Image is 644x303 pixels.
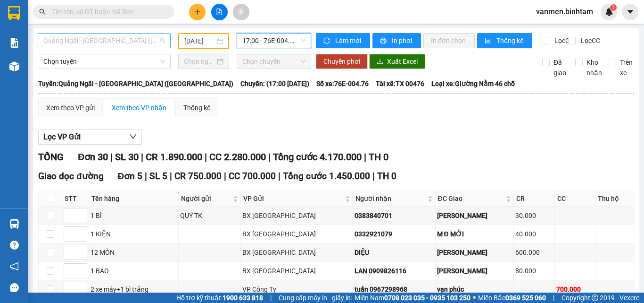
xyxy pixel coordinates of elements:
button: printerIn phơi [372,33,421,48]
td: BX Quảng Ngãi [241,243,354,262]
div: [PERSON_NAME] [437,266,512,276]
span: | [141,151,143,163]
div: VP Công Ty [242,284,352,294]
span: SL 5 [149,171,167,182]
div: 1 BÌ [91,210,177,221]
button: syncLàm mới [316,33,370,48]
span: 17:00 - 76E-004.76 [242,34,305,48]
span: Gửi: [4,54,17,63]
span: | [268,151,271,163]
span: 1 [611,4,615,11]
td: BX Quảng Ngãi [241,225,354,243]
span: TH 0 [377,171,396,182]
span: Đơn 5 [118,171,143,182]
strong: 0369 525 060 [505,294,546,302]
span: Tổng cước 1.450.000 [283,171,370,182]
div: QUÝ TK [180,210,239,221]
span: Giao dọc đường [38,171,104,182]
span: Người gửi [181,193,231,204]
div: vạn phúc [437,284,512,294]
span: | [372,171,375,182]
span: VP Gửi [243,193,344,204]
input: Chọn ngày [184,56,215,67]
span: Nhận: [4,67,129,76]
span: CR 750.000 [174,171,222,182]
button: bar-chartThống kê [477,33,532,48]
span: CC 700.000 [229,171,276,182]
span: | [110,151,113,163]
span: 085 88 555 88 [33,33,132,51]
span: Loại xe: Giường Nằm 46 chỗ [431,78,515,89]
span: sync [323,37,331,45]
span: | [224,171,226,182]
span: bar-chart [485,37,493,45]
span: message [10,283,19,292]
div: 1 KIỆN [91,229,177,239]
span: Thống kê [496,35,525,46]
button: caret-down [622,4,638,20]
strong: 0708 023 035 - 0935 103 250 [384,294,471,302]
strong: CÔNG TY CP BÌNH TÂM [33,5,128,32]
td: VP Công Ty [241,280,354,299]
span: Người nhận [355,193,425,204]
img: icon-new-feature [605,8,613,16]
div: 600.000 [515,247,553,258]
div: 700.000 [556,284,594,294]
td: BX Quảng Ngãi [241,262,354,280]
span: CR 1.890.000 [146,151,202,163]
span: vanmen.binhtam [528,6,601,17]
span: TH 0 [369,151,388,163]
sup: 1 [610,4,617,11]
button: In đơn chọn [423,33,475,48]
span: plus [194,9,201,15]
div: 80.000 [515,266,553,276]
span: 0914026723 - [82,67,129,76]
span: Tài xế: TX 00476 [376,78,424,89]
button: Lọc VP Gửi [38,130,142,145]
span: Kho nhận [583,57,606,78]
span: down [129,133,137,140]
button: downloadXuất Excel [369,54,425,69]
span: ĐC Giao [438,193,504,204]
input: 13/08/2025 [184,36,215,46]
span: Trên xe [616,57,636,78]
div: BX [GEOGRAPHIC_DATA] [242,210,352,221]
span: Hỗ trợ kỹ thuật: [176,293,263,303]
span: Số xe: 76E-004.76 [316,78,369,89]
span: copyright [592,294,598,301]
span: Cung cấp máy in - giấy in: [279,293,352,303]
span: | [205,151,207,163]
div: [PERSON_NAME] [437,247,512,258]
th: Thu hộ [595,191,634,207]
span: | [270,293,272,303]
span: Đơn 30 [78,151,108,163]
span: ⚪️ [473,296,476,300]
span: | [278,171,281,182]
span: Làm mới [335,35,363,46]
div: [PERSON_NAME] [437,210,512,221]
div: M Đ MỚI [437,229,512,239]
span: Miền Nam [355,293,471,303]
span: VP Tân Bình ĐT: [33,33,132,51]
div: Xem theo VP nhận [112,103,166,113]
th: CR [514,191,554,207]
span: printer [380,37,388,45]
span: Đã giao [550,57,570,78]
span: TỔNG [38,151,64,163]
button: Chuyển phơi [316,54,368,69]
b: Tuyến: Quảng Ngãi - [GEOGRAPHIC_DATA] ([GEOGRAPHIC_DATA]) [38,80,233,87]
div: DIỆU [355,247,433,258]
img: logo [4,7,32,50]
th: Tên hàng [89,191,179,207]
div: BX [GEOGRAPHIC_DATA] [242,229,352,239]
span: file-add [216,9,223,15]
span: Quảng Ngãi - Sài Gòn (Vạn Phúc) [43,34,165,48]
span: notification [10,262,19,271]
span: question-circle [10,241,19,250]
div: Thống kê [183,103,210,113]
span: search [39,9,46,15]
strong: 1900 633 818 [223,294,263,302]
span: Xuất Excel [387,56,418,67]
th: STT [62,191,89,207]
span: | [170,171,172,182]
